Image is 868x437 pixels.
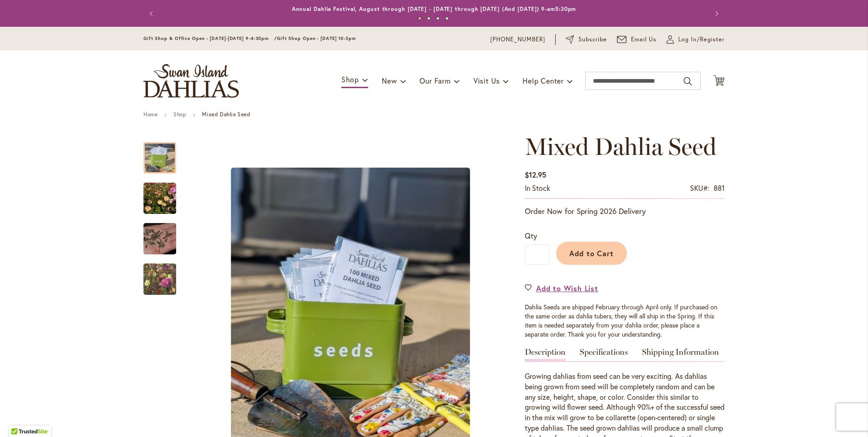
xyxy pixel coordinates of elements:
[202,111,250,118] strong: Mixed Dahlia Seed
[556,242,627,265] button: Add to Cart
[143,254,176,295] div: Swan Island Dahlias - Dahlia Seedlings
[143,111,158,118] a: Home
[277,35,356,41] span: Gift Shop Open - [DATE] 10-3pm
[525,303,725,339] p: Dahlia Seeds are shipped February through April only. If purchased on the same order as dahlia tu...
[690,183,710,193] strong: SKU
[525,183,550,194] div: Availability
[523,76,564,85] span: Help Center
[127,177,192,220] img: Swan Island Dahlias - Dahlia Seedlings
[490,35,545,44] a: [PHONE_NUMBER]
[436,17,439,20] button: 3 of 4
[127,217,192,261] img: Swan Island Dahlias - Dahlia Seed
[127,252,192,307] img: Swan Island Dahlias - Dahlia Seedlings
[706,5,725,23] button: Next
[642,348,719,361] a: Shipping Information
[678,35,725,44] span: Log In/Register
[580,348,628,361] a: Specifications
[525,283,598,293] a: Add to Wish List
[631,35,657,44] span: Email Us
[427,17,430,20] button: 2 of 4
[143,133,185,174] div: Mixed Dahlia Seed
[525,183,550,193] span: In stock
[525,170,546,179] span: $12.95
[566,35,607,44] a: Subscribe
[143,214,185,254] div: Swan Island Dahlias - Dahlia Seed
[7,405,32,430] iframe: Launch Accessibility Center
[714,183,725,194] div: 881
[569,248,614,258] span: Add to Cart
[525,132,716,161] span: Mixed Dahlia Seed
[578,35,607,44] span: Subscribe
[143,64,239,98] a: store logo
[525,231,537,240] span: Qty
[143,174,185,214] div: Swan Island Dahlias - Dahlia Seedlings
[536,283,598,293] span: Add to Wish List
[525,348,566,361] a: Description
[382,76,397,85] span: New
[525,206,725,217] p: Order Now for Spring 2026 Delivery
[419,76,450,85] span: Our Farm
[473,76,500,85] span: Visit Us
[666,35,725,44] a: Log In/Register
[143,35,277,41] span: Gift Shop & Office Open - [DATE]-[DATE] 9-4:30pm /
[445,17,449,20] button: 4 of 4
[292,5,577,12] a: Annual Dahlia Festival, August through [DATE] - [DATE] through [DATE] (And [DATE]) 9-am5:30pm
[341,74,359,84] span: Shop
[418,17,421,20] button: 1 of 4
[173,111,186,118] a: Shop
[617,35,657,44] a: Email Us
[143,5,162,23] button: Previous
